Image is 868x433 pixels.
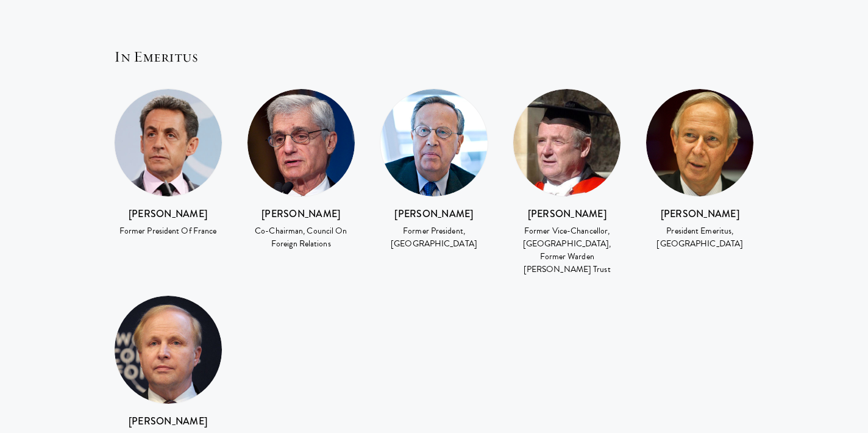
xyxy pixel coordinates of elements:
[646,224,754,250] div: President Emeritus, [GEOGRAPHIC_DATA]
[114,224,222,237] div: Former President Of France
[247,224,355,250] div: Co-Chairman, Council On Foreign Relations
[646,207,754,221] h3: [PERSON_NAME]
[513,207,621,221] h3: [PERSON_NAME]
[114,414,222,429] h3: [PERSON_NAME]
[114,46,761,67] h5: In Emeritus
[513,224,621,276] div: Former Vice-Chancellor, [GEOGRAPHIC_DATA], Former Warden [PERSON_NAME] Trust
[380,207,488,221] h3: [PERSON_NAME]
[247,207,355,221] h3: [PERSON_NAME]
[114,207,222,221] h3: [PERSON_NAME]
[380,224,488,250] div: Former President, [GEOGRAPHIC_DATA]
